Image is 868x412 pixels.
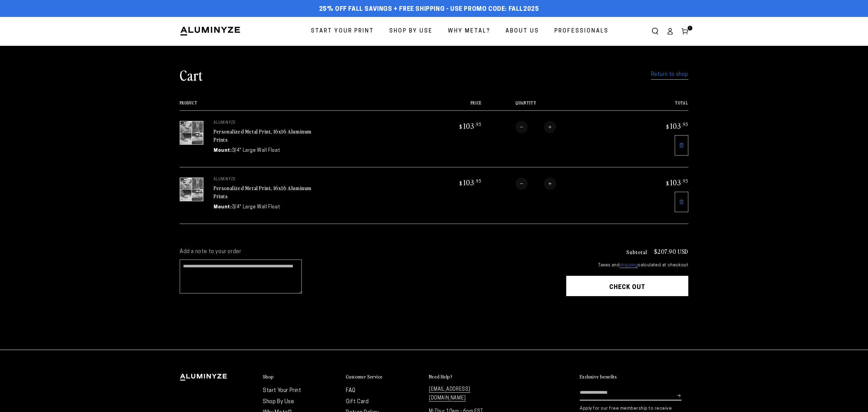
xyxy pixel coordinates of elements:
bdi: 103 [665,121,688,130]
dt: Mount: [214,147,232,154]
a: Shop By Use [263,399,294,405]
span: $ [459,180,462,187]
sup: .95 [475,121,481,127]
sup: .95 [475,178,481,184]
th: Price [418,101,482,110]
span: Professionals [554,26,609,36]
a: Remove 16"x16" C Square White Glossy Aluminyzed Photo [675,135,688,156]
th: Quantity [481,101,625,110]
a: Gift Card [346,399,369,405]
h2: Exclusive benefits [580,374,617,380]
span: Start Your Print [311,26,374,36]
span: $ [666,123,669,130]
a: Why Metal? [443,22,495,40]
span: Why Metal? [448,26,490,36]
a: [EMAIL_ADDRESS][DOMAIN_NAME] [429,387,470,401]
summary: Shop [263,374,339,380]
img: 16"x16" C Square White Glossy Aluminyzed Photo [180,121,203,145]
summary: Exclusive benefits [580,374,688,380]
small: Taxes and calculated at checkout [566,262,688,269]
p: aluminyze [214,121,315,125]
button: Check out [566,276,688,296]
dd: 3/4" Large Wall Float [232,147,280,154]
label: Add a note to your order [180,248,553,255]
a: Remove 16"x16" C Square White Glossy Aluminyzed Photo [675,192,688,212]
th: Product [180,101,418,110]
iframe: PayPal-paypal [566,309,688,324]
summary: Customer Service [346,374,422,380]
bdi: 103 [665,178,688,187]
a: Shop By Use [384,22,438,40]
p: $207.90 USD [654,248,688,254]
span: 2 [689,26,691,30]
bdi: 103 [458,178,481,187]
a: Personalized Metal Print, 16x16 Aluminum Prints [214,184,312,200]
span: Shop By Use [389,26,433,36]
h1: Cart [180,66,203,84]
a: Return to shop [651,70,688,80]
span: About Us [506,26,539,36]
h3: Subtotal [626,249,647,254]
span: $ [666,180,669,187]
sup: .95 [682,121,688,127]
span: $ [459,123,462,130]
dd: 3/4" Large Wall Float [232,204,280,211]
input: Quantity for Personalized Metal Print, 16x16 Aluminum Prints [528,178,544,190]
h2: Need Help? [429,374,452,380]
sup: .95 [682,178,688,184]
a: Professionals [549,22,614,40]
dt: Mount: [214,204,232,211]
span: 25% off FALL Savings + Free Shipping - Use Promo Code: FALL2025 [319,6,539,13]
button: Subscribe [677,385,682,406]
th: Total [625,101,688,110]
img: 16"x16" C Square White Glossy Aluminyzed Photo [180,178,203,201]
input: Quantity for Personalized Metal Print, 16x16 Aluminum Prints [528,121,544,133]
a: Start Your Print [263,388,301,393]
a: Personalized Metal Print, 16x16 Aluminum Prints [214,127,312,144]
a: FAQ [346,388,356,393]
a: About Us [500,22,544,40]
p: aluminyze [214,178,315,182]
img: Aluminyze [180,26,241,36]
h2: Shop [263,374,274,380]
summary: Search our site [648,24,663,39]
summary: Need Help? [429,374,505,380]
a: shipping [619,263,638,268]
a: Start Your Print [306,22,379,40]
h2: Customer Service [346,374,382,380]
bdi: 103 [458,121,481,130]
